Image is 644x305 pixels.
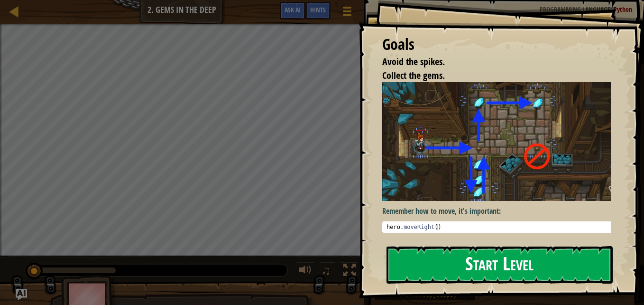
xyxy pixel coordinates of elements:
[322,263,331,277] span: ♫
[280,2,305,19] button: Ask AI
[382,82,618,201] img: Gems in the deep
[370,69,608,83] li: Collect the gems.
[320,262,336,281] button: ♫
[296,262,315,281] button: Adjust volume
[382,206,618,217] p: Remember how to move, it's important:
[386,246,613,284] button: Start Level
[340,262,359,281] button: Toggle fullscreen
[335,2,359,24] button: Show game menu
[285,5,301,14] span: Ask AI
[370,55,608,69] li: Avoid the spikes.
[16,289,27,300] button: Ask AI
[382,69,445,82] span: Collect the gems.
[382,34,611,56] div: Goals
[310,5,326,14] span: Hints
[382,55,445,68] span: Avoid the spikes.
